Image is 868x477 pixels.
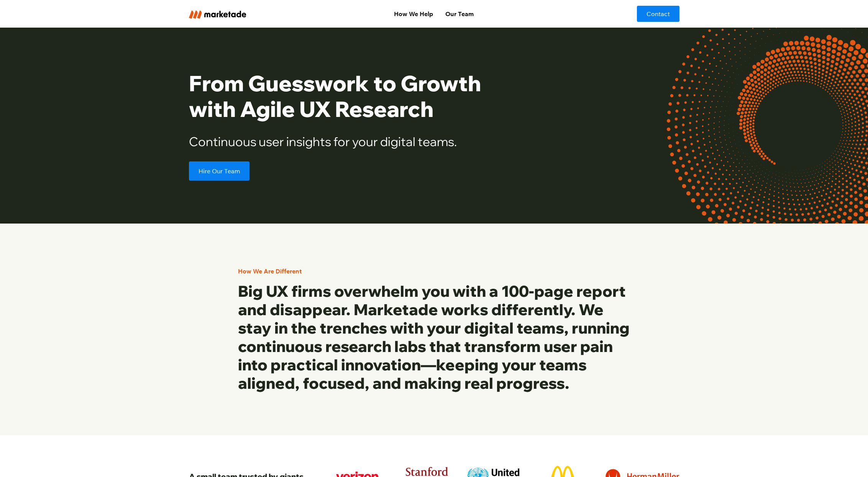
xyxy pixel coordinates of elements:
a: Contact [637,6,679,22]
h1: From Guesswork to Growth with Agile UX Research [189,71,517,122]
a: Our Team [439,6,480,21]
h2: Continuous user insights for your digital teams. [189,134,517,149]
a: Hire Our Team [189,161,249,181]
a: home [189,9,291,18]
h3: Big UX firms overwhelm you with a 100-page report and disappear. Marketade works differently. We ... [238,282,630,392]
div: How We Are Different [238,266,302,276]
a: How We Help [388,6,439,21]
